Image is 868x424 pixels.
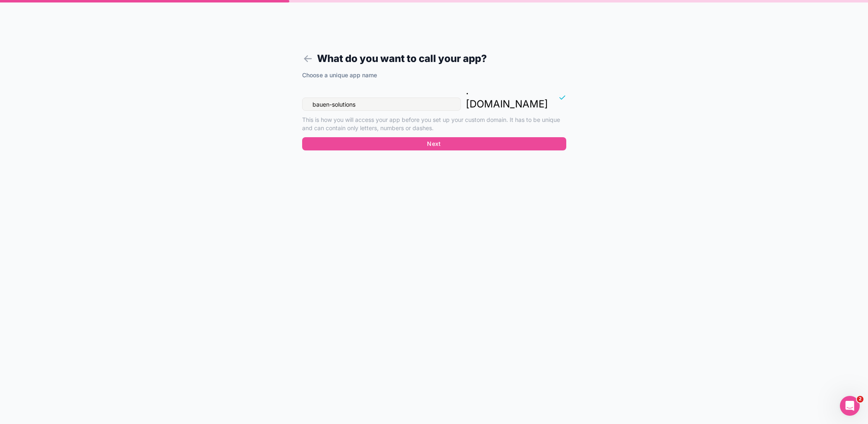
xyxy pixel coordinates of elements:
[302,71,377,79] label: Choose a unique app name
[302,116,566,132] p: This is how you will access your app before you set up your custom domain. It has to be unique an...
[302,51,566,66] h1: What do you want to call your app?
[302,98,461,111] input: bauen-solutions
[466,84,548,111] p: . [DOMAIN_NAME]
[302,137,566,150] button: Next
[840,396,860,416] iframe: Intercom live chat
[857,396,863,403] span: 2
